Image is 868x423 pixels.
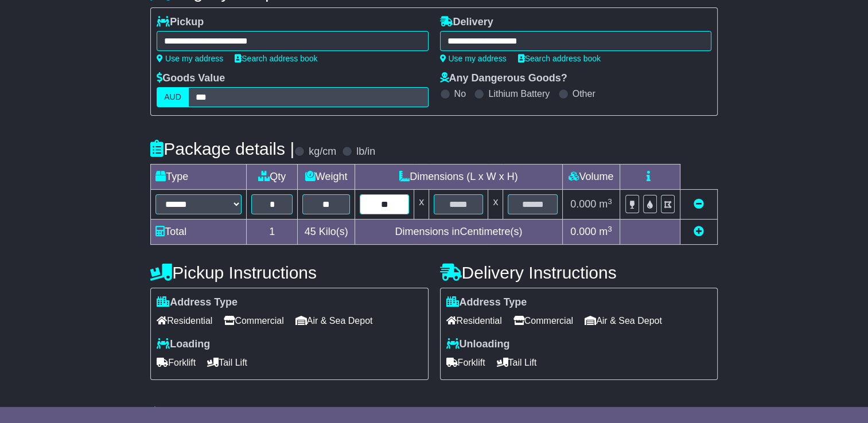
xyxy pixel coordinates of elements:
[446,338,510,351] label: Unloading
[150,139,294,158] h4: Package details |
[446,296,527,309] label: Address Type
[157,354,196,371] span: Forklift
[608,197,612,206] sup: 3
[513,312,573,330] span: Commercial
[488,190,503,220] td: x
[305,226,316,237] span: 45
[151,164,247,190] td: Type
[356,146,375,158] label: lb/in
[224,312,283,330] span: Commercial
[414,190,429,220] td: x
[599,198,612,210] span: m
[440,263,718,282] h4: Delivery Instructions
[298,164,355,190] td: Weight
[497,354,537,371] span: Tail Lift
[440,72,567,85] label: Any Dangerous Goods?
[562,164,620,190] td: Volume
[570,226,596,237] span: 0.000
[298,220,355,245] td: Kilo(s)
[157,338,210,351] label: Loading
[573,88,595,99] label: Other
[247,164,298,190] td: Qty
[157,87,189,107] label: AUD
[585,312,662,330] span: Air & Sea Depot
[446,354,485,371] span: Forklift
[440,16,493,29] label: Delivery
[440,54,507,63] a: Use my address
[151,220,247,245] td: Total
[235,54,317,63] a: Search address book
[309,146,336,158] label: kg/cm
[446,312,502,330] span: Residential
[157,54,223,63] a: Use my address
[518,54,601,63] a: Search address book
[608,225,612,233] sup: 3
[247,220,298,245] td: 1
[157,312,212,330] span: Residential
[694,198,704,210] a: Remove this item
[355,164,562,190] td: Dimensions (L x W x H)
[157,72,225,85] label: Goods Value
[295,312,373,330] span: Air & Sea Depot
[570,198,596,210] span: 0.000
[599,226,612,237] span: m
[694,226,704,237] a: Add new item
[488,88,550,99] label: Lithium Battery
[207,354,247,371] span: Tail Lift
[157,296,238,309] label: Address Type
[454,88,466,99] label: No
[355,220,562,245] td: Dimensions in Centimetre(s)
[150,263,428,282] h4: Pickup Instructions
[157,16,204,29] label: Pickup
